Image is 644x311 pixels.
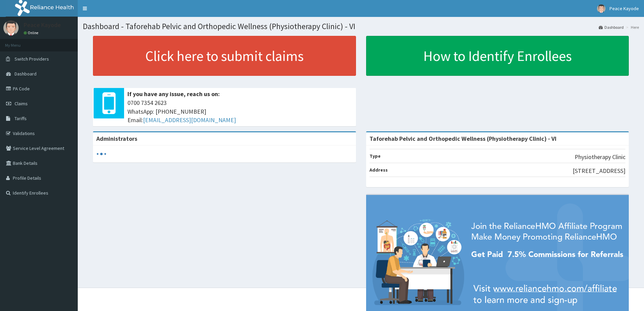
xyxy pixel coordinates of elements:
[369,135,556,142] strong: Taforehab Pelvic and Orthopedic Wellness (Physiotherapy Clinic) - VI
[369,167,388,173] b: Address
[599,24,624,30] a: Dashboard
[93,36,356,76] a: Click here to submit claims
[96,135,137,142] b: Administrators
[15,56,49,62] span: Switch Providers
[573,166,625,175] p: [STREET_ADDRESS]
[575,153,625,161] p: Physiotherapy Clinic
[597,4,605,13] img: User Image
[24,30,40,35] a: Online
[83,22,639,31] h1: Dashboard - Taforehab Pelvic and Orthopedic Wellness (Physiotherapy Clinic) - VI
[96,149,106,159] svg: audio-loading
[24,22,61,28] p: Peace Kayode
[3,20,19,36] img: User Image
[369,153,381,159] b: Type
[610,5,639,12] span: Peace Kayode
[127,98,353,125] span: 0700 7354 2623 WhatsApp: [PHONE_NUMBER] Email:
[143,116,236,124] a: [EMAIL_ADDRESS][DOMAIN_NAME]
[127,90,220,98] b: If you have any issue, reach us on:
[15,71,37,77] span: Dashboard
[15,101,28,107] span: Claims
[366,36,629,76] a: How to Identify Enrollees
[624,24,639,30] li: Here
[15,115,27,121] span: Tariffs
